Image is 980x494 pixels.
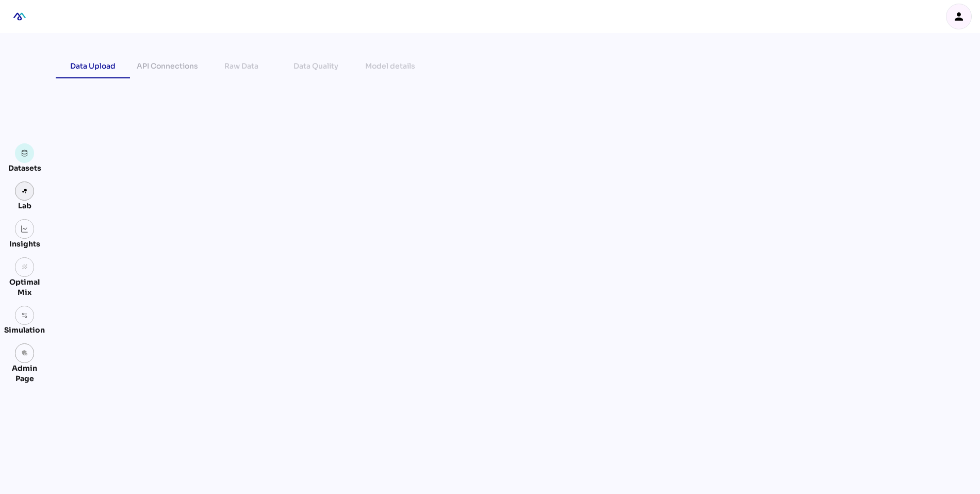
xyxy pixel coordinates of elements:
[21,312,28,319] img: settings.svg
[365,60,415,72] div: Model details
[8,5,31,28] div: mediaROI
[137,60,198,72] div: API Connections
[21,350,28,357] i: admin_panel_settings
[4,277,45,298] div: Optimal Mix
[953,10,965,23] i: person
[13,201,36,211] div: Lab
[21,225,28,233] img: graph.svg
[293,60,338,72] div: Data Quality
[21,264,28,271] i: grain
[9,239,40,249] div: Insights
[21,188,28,195] img: lab.svg
[8,163,41,173] div: Datasets
[21,150,28,157] img: data.svg
[4,325,45,335] div: Simulation
[224,60,258,72] div: Raw Data
[4,363,45,384] div: Admin Page
[70,60,116,72] div: Data Upload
